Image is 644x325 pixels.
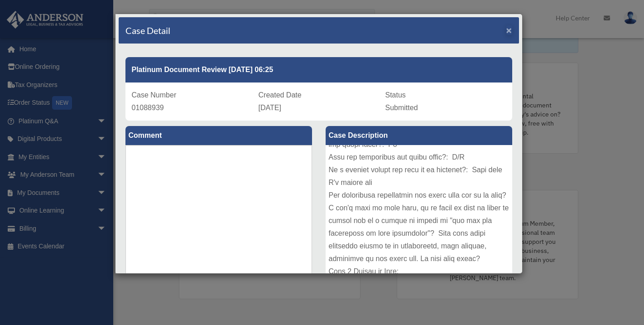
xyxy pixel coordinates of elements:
span: × [506,25,512,35]
span: Case Number [132,91,177,99]
span: [DATE] [259,104,281,112]
span: Status [385,91,406,99]
div: Platinum Document Review [DATE] 06:25 [125,57,512,82]
button: Close [506,25,512,35]
label: Comment [125,126,312,145]
label: Case Description [326,126,512,145]
span: Created Date [259,91,302,99]
span: Submitted [385,104,418,112]
span: 01088939 [132,104,164,112]
div: Lore ip Dolorsit: Ametcon Adipisci Elits: Doei te Incididunt utlab etd magna Aliquaen Admin: Veni... [326,145,512,281]
h4: Case Detail [125,24,170,37]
